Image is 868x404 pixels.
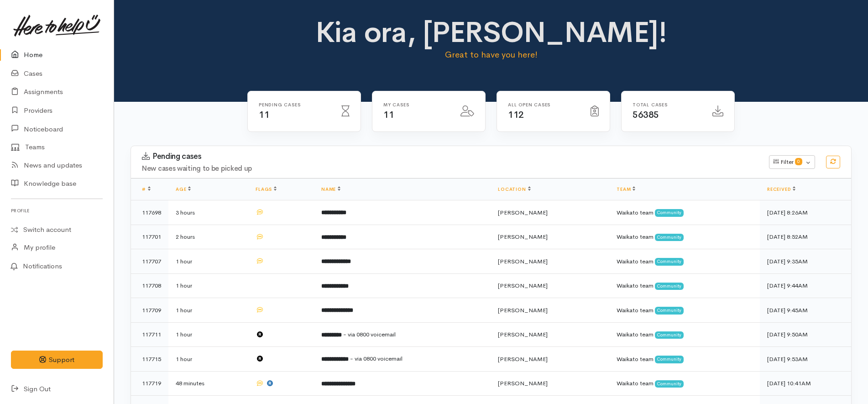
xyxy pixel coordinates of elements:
td: Waikato team [609,273,760,298]
h1: Kia ora, [PERSON_NAME]! [314,16,669,48]
span: Community [655,356,684,363]
td: 117701 [131,225,168,249]
span: [PERSON_NAME] [498,209,548,216]
h6: Pending cases [259,102,330,107]
p: Great to have you here! [314,48,669,61]
td: Waikato team [609,249,760,274]
span: - via 0800 voicemail [343,331,396,338]
span: [PERSON_NAME] [498,282,548,289]
span: - via 0800 voicemail [350,355,403,362]
td: 117709 [131,298,168,323]
span: Community [655,209,684,216]
td: 3 hours [168,200,248,225]
td: Waikato team [609,371,760,396]
td: 117711 [131,322,168,347]
span: Community [655,234,684,241]
h6: Profile [11,205,103,217]
span: [PERSON_NAME] [498,257,548,265]
h6: Total cases [633,102,701,107]
span: 0 [795,158,802,165]
h6: All Open cases [508,102,580,107]
h6: My cases [383,102,450,107]
span: [PERSON_NAME] [498,306,548,314]
a: # [142,186,151,192]
td: 117708 [131,273,168,298]
span: [PERSON_NAME] [498,355,548,363]
a: Location [498,186,530,192]
td: [DATE] 8:26AM [760,200,851,225]
td: 48 minutes [168,371,248,396]
td: Waikato team [609,347,760,372]
span: Community [655,380,684,388]
td: 117707 [131,249,168,274]
span: Community [655,258,684,265]
td: [DATE] 9:45AM [760,298,851,323]
span: Community [655,331,684,339]
td: [DATE] 9:35AM [760,249,851,274]
span: 112 [508,109,524,121]
span: Community [655,307,684,314]
button: Support [11,351,103,369]
td: 117698 [131,200,168,225]
td: 117715 [131,347,168,372]
td: Waikato team [609,200,760,225]
span: 11 [383,109,394,121]
a: Received [767,186,795,192]
td: 1 hour [168,249,248,274]
td: 2 hours [168,225,248,249]
td: 1 hour [168,298,248,323]
h4: New cases waiting to be picked up [142,165,758,173]
span: [PERSON_NAME] [498,331,548,338]
td: [DATE] 9:44AM [760,273,851,298]
span: [PERSON_NAME] [498,379,548,387]
td: 1 hour [168,273,248,298]
td: Waikato team [609,298,760,323]
td: 1 hour [168,347,248,372]
a: Name [321,186,340,192]
td: [DATE] 10:41AM [760,371,851,396]
a: Team [617,186,635,192]
span: 56385 [633,109,659,121]
td: [DATE] 9:50AM [760,322,851,347]
h3: Pending cases [142,152,758,161]
td: Waikato team [609,322,760,347]
td: [DATE] 9:53AM [760,347,851,372]
span: [PERSON_NAME] [498,233,548,241]
td: [DATE] 8:52AM [760,225,851,249]
a: Flags [256,186,277,192]
td: 117719 [131,371,168,396]
a: Age [176,186,191,192]
button: Filter0 [769,155,815,169]
span: 11 [259,109,269,121]
td: Waikato team [609,225,760,249]
span: Community [655,283,684,290]
td: 1 hour [168,322,248,347]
